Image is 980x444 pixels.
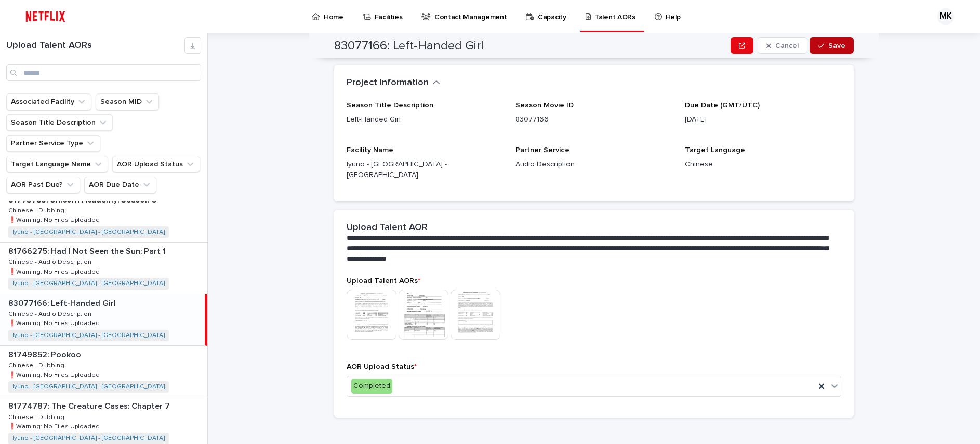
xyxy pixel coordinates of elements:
button: Partner Service Type [6,135,100,152]
p: Chinese - Audio Description [8,308,94,318]
a: Iyuno - [GEOGRAPHIC_DATA] - [GEOGRAPHIC_DATA] [12,383,165,391]
span: Due Date (GMT/UTC) [685,102,760,109]
button: Project Information [347,77,440,89]
p: [DATE] [685,114,841,125]
button: Cancel [758,37,807,54]
h2: Project Information [347,77,429,89]
p: ❗️Warning: No Files Uploaded [8,266,102,276]
div: Completed [351,379,392,394]
span: Season Title Description [347,102,433,109]
h2: Upload Talent AOR [347,222,428,234]
p: 81766275: Had I Not Seen the Sun: Part 1 [8,245,168,257]
span: Partner Service [515,146,570,154]
p: 81774787: The Creature Cases: Chapter 7 [8,399,172,411]
button: Target Language Name [6,156,108,172]
button: AOR Due Date [84,177,156,193]
span: Season Movie ID [515,102,574,109]
button: AOR Upload Status [112,156,200,172]
p: Chinese - Audio Description [8,257,94,266]
a: Iyuno - [GEOGRAPHIC_DATA] - [GEOGRAPHIC_DATA] [12,228,165,236]
span: Cancel [775,42,799,49]
p: 83077166 [515,114,672,125]
button: Associated Facility [6,93,91,110]
p: Iyuno - [GEOGRAPHIC_DATA] - [GEOGRAPHIC_DATA] [347,159,503,181]
button: Season Title Description [6,114,113,131]
span: AOR Upload Status [347,363,417,370]
button: Save [810,37,854,54]
button: Season MID [96,93,159,110]
a: Iyuno - [GEOGRAPHIC_DATA] - [GEOGRAPHIC_DATA] [12,435,165,442]
a: Iyuno - [GEOGRAPHIC_DATA] - [GEOGRAPHIC_DATA] [12,332,165,339]
button: AOR Past Due? [6,177,80,193]
p: ❗️Warning: No Files Uploaded [8,318,102,327]
a: Iyuno - [GEOGRAPHIC_DATA] - [GEOGRAPHIC_DATA] [12,280,165,287]
div: MK [937,8,954,25]
input: Search [6,64,201,81]
p: Left-Handed Girl [347,114,503,125]
span: Facility Name [347,146,393,154]
p: 83077166: Left-Handed Girl [8,297,118,308]
p: Chinese - Dubbing [8,412,67,421]
h2: 83077166: Left-Handed Girl [334,38,484,53]
p: Chinese - Dubbing [8,205,67,214]
p: ❗️Warning: No Files Uploaded [8,370,102,379]
p: Audio Description [515,159,672,170]
p: ❗️Warning: No Files Uploaded [8,214,102,224]
span: Target Language [685,146,745,154]
span: Upload Talent AORs [347,277,420,285]
img: ifQbXi3ZQGMSEF7WDB7W [21,6,70,27]
p: Chinese [685,159,841,170]
span: Save [828,42,845,49]
p: 81749852: Pookoo [8,348,83,360]
h1: Upload Talent AORs [6,40,184,51]
p: Chinese - Dubbing [8,360,67,369]
p: ❗️Warning: No Files Uploaded [8,421,102,430]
